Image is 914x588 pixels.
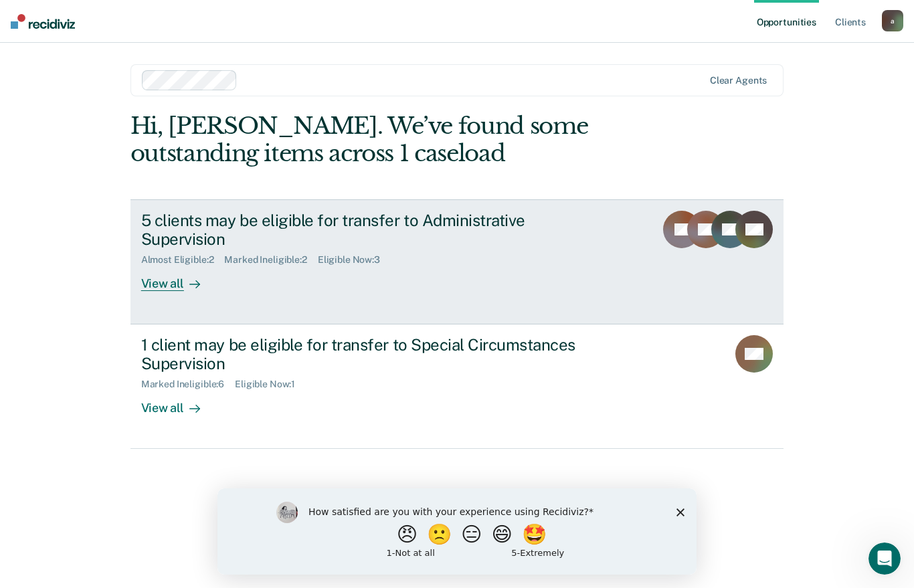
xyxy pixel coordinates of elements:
iframe: Intercom live chat [869,543,901,575]
div: View all [141,266,216,292]
div: Hi, [PERSON_NAME]. We’ve found some outstanding items across 1 caseload [130,112,653,167]
div: 1 client may be eligible for transfer to Special Circumstances Supervision [141,335,611,374]
div: Eligible Now : 1 [235,379,306,390]
div: Eligible Now : 3 [318,254,391,266]
iframe: Survey by Kim from Recidiviz [217,488,697,575]
a: 1 client may be eligible for transfer to Special Circumstances SupervisionMarked Ineligible:6Elig... [130,324,784,449]
div: 5 clients may be eligible for transfer to Administrative Supervision [141,211,611,250]
img: Recidiviz [11,14,75,29]
a: 5 clients may be eligible for transfer to Administrative SupervisionAlmost Eligible:2Marked Ineli... [130,199,784,324]
div: Marked Ineligible : 6 [141,379,235,390]
div: Clear agents [710,75,767,86]
button: a [882,10,903,31]
div: View all [141,390,216,416]
div: Marked Ineligible : 2 [224,254,317,266]
div: Almost Eligible : 2 [141,254,225,266]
